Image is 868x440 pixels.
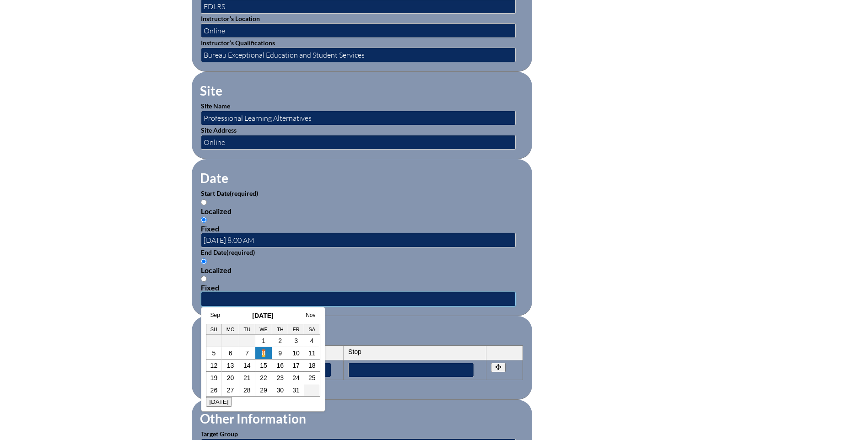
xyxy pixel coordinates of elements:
a: 25 [308,374,316,381]
th: Stop [344,346,486,360]
a: Sep [210,312,220,318]
div: Localized [201,207,523,215]
a: 20 [227,374,234,381]
a: 5 [212,349,216,357]
a: Nov [306,312,315,318]
h3: [DATE] [206,312,320,319]
th: Th [272,324,288,335]
a: 30 [276,386,284,394]
div: Fixed [201,224,523,233]
label: End Date [201,248,255,256]
a: 10 [292,349,300,357]
th: We [255,324,273,335]
a: 22 [260,374,267,381]
a: 28 [243,386,251,394]
a: 1 [262,337,265,344]
span: (required) [230,189,258,197]
a: 16 [276,362,284,369]
a: 6 [229,349,232,357]
a: 21 [243,374,251,381]
a: 9 [278,349,282,357]
a: 14 [243,362,251,369]
a: 3 [294,337,298,344]
th: Sa [304,324,320,335]
a: 12 [210,362,218,369]
th: Mo [222,324,239,335]
label: Target Group [201,430,238,438]
span: (required) [226,248,255,256]
a: 11 [308,349,316,357]
a: 7 [245,349,249,357]
legend: Periods [199,327,245,343]
a: 4 [310,337,314,344]
legend: Other Information [199,411,307,426]
a: 2 [278,337,282,344]
a: 18 [308,362,316,369]
input: Localized [201,258,207,264]
div: Localized [201,266,523,274]
a: 27 [227,386,234,394]
input: Localized [201,199,207,205]
th: Fr [288,324,304,335]
th: Su [206,324,222,335]
a: 8 [262,349,265,357]
a: 13 [227,362,234,369]
label: Site Name [201,102,230,110]
a: 19 [210,374,218,381]
a: 15 [260,362,267,369]
div: Fixed [201,283,523,292]
a: 31 [292,386,300,394]
input: Fixed [201,217,207,223]
label: Instructor’s Qualifications [201,39,275,47]
legend: Site [199,83,223,98]
th: Tu [239,324,255,335]
a: 17 [292,362,300,369]
label: Instructor’s Location [201,15,260,22]
legend: Date [199,170,229,186]
button: [DATE] [206,397,232,407]
input: Fixed [201,276,207,282]
label: Start Date [201,189,258,197]
a: 24 [292,374,300,381]
a: 29 [260,386,267,394]
label: Site Address [201,126,237,134]
a: 23 [276,374,284,381]
a: 26 [210,386,218,394]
